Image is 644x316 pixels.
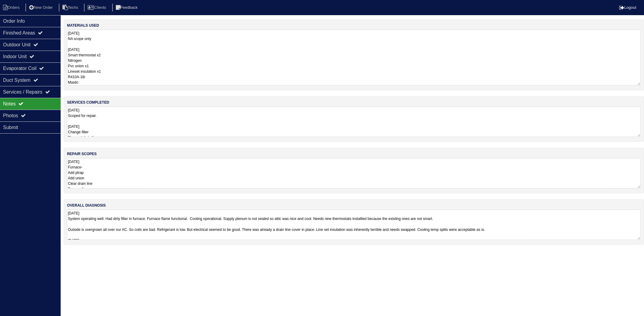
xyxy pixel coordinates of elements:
[112,4,143,12] li: Feedback
[67,158,641,188] textarea: [DATE] Furnace- Add ptrap Add union Clear drain line Temp splits Heat temp Add filter+ leave spar...
[67,30,641,85] textarea: [DATE] NA scope only [DATE] Smart thermostat x2 Nitrogen Pvc union x1 Lineset insulation x1 R410A...
[59,5,83,10] a: Techs
[67,151,97,157] label: repair scopes
[67,210,641,240] textarea: [DATE] System operating well. Had dirty filter in furnace. Furnace flame functional. Cooling oper...
[84,4,111,12] li: Clients
[59,4,83,12] li: Techs
[25,4,58,12] li: New Order
[67,107,641,137] textarea: [DATE] Scoped for repair. [DATE] Change filter Blow out drain line Install smart thermostat x2 Se...
[67,100,109,105] label: services completed
[67,203,106,208] label: overall diagnosis
[67,23,99,28] label: materials used
[25,5,58,10] a: New Order
[84,5,111,10] a: Clients
[619,5,636,10] a: Logout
